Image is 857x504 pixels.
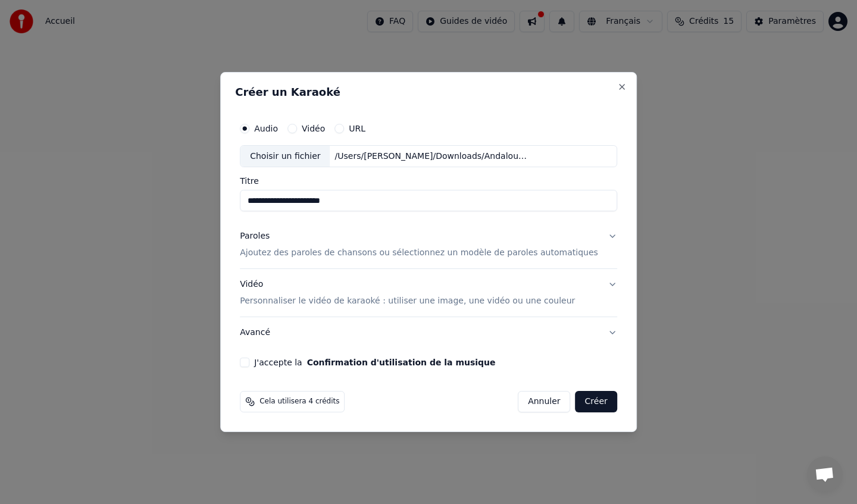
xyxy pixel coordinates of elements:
div: /Users/[PERSON_NAME]/Downloads/Andalouse (Instrumental).mp3 [330,151,533,162]
label: Audio [254,124,278,133]
button: Annuler [518,391,570,412]
div: Vidéo [240,279,575,308]
button: ParolesAjoutez des paroles de chansons ou sélectionnez un modèle de paroles automatiques [240,221,617,269]
h2: Créer un Karaoké [235,87,622,98]
label: URL [349,124,365,133]
button: J'accepte la [307,358,496,367]
button: Avancé [240,317,617,348]
label: Titre [240,177,617,186]
p: Personnaliser le vidéo de karaoké : utiliser une image, une vidéo ou une couleur [240,295,575,307]
div: Paroles [240,231,270,243]
button: VidéoPersonnaliser le vidéo de karaoké : utiliser une image, une vidéo ou une couleur [240,270,617,317]
p: Ajoutez des paroles de chansons ou sélectionnez un modèle de paroles automatiques [240,248,598,259]
div: Choisir un fichier [240,146,330,167]
button: Créer [575,391,617,412]
label: J'accepte la [254,358,495,367]
label: Vidéo [302,124,325,133]
span: Cela utilisera 4 crédits [259,397,339,406]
